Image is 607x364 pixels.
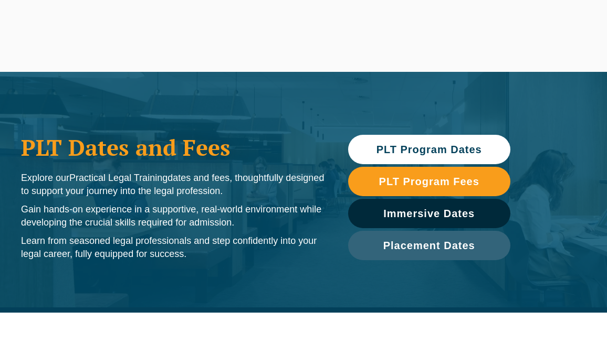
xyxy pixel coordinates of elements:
[21,134,327,160] h1: PLT Dates and Fees
[383,240,475,251] span: Placement Dates
[21,172,327,198] p: Explore our dates and fees, thoughtfully designed to support your journey into the legal profession.
[348,167,510,196] a: PLT Program Fees
[69,173,168,183] span: Practical Legal Training
[21,203,327,229] p: Gain hands-on experience in a supportive, real-world environment while developing the crucial ski...
[21,234,327,261] p: Learn from seasoned legal professionals and step confidently into your legal career, fully equipp...
[376,144,482,155] span: PLT Program Dates
[348,199,510,228] a: Immersive Dates
[348,135,510,164] a: PLT Program Dates
[383,208,475,219] span: Immersive Dates
[348,231,510,260] a: Placement Dates
[379,176,479,187] span: PLT Program Fees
